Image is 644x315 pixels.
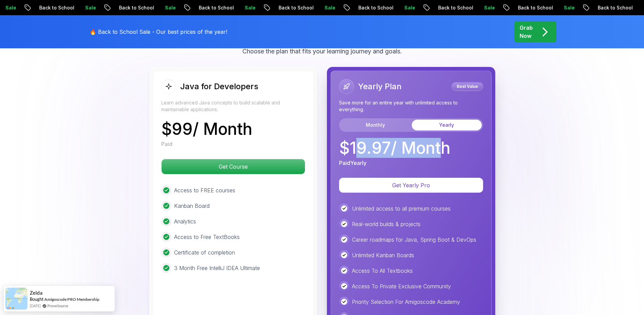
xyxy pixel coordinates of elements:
[352,298,460,306] p: Priority Selection For Amigoscode Academy
[90,28,227,36] p: 🔥 Back to School Sale - Our best prices of the year!
[358,81,402,92] h2: Yearly Plan
[161,99,305,113] p: Learn advanced Java concepts to build scalable and maintainable applications.
[236,4,257,11] p: Sale
[174,233,240,241] p: Access to Free TextBooks
[76,4,98,11] p: Sale
[509,4,555,11] p: Back to School
[339,140,450,156] p: $ 19.97 / Month
[520,24,533,40] p: Grab Now
[269,4,315,11] p: Back to School
[44,296,99,302] a: Amigoscode PRO Membership
[352,204,451,213] p: Unlimited access to all premium courses
[162,159,305,174] p: Get Course
[340,120,410,130] button: Monthly
[180,81,258,92] h2: Java for Developers
[589,4,635,11] p: Back to School
[339,99,483,113] p: Save more for an entire year with unlimited access to everything.
[429,4,475,11] p: Back to School
[161,140,172,148] p: Paid
[30,4,76,11] p: Back to School
[339,178,483,193] button: Get Yearly Pro
[174,217,196,225] p: Analytics
[555,4,576,11] p: Sale
[156,4,177,11] p: Sale
[47,303,68,309] a: ProveSource
[412,120,482,130] button: Yearly
[30,303,41,309] span: [DATE]
[315,4,337,11] p: Sale
[110,4,156,11] p: Back to School
[339,182,483,189] a: Get Yearly Pro
[339,159,366,167] p: Paid Yearly
[242,47,402,56] p: Choose the plan that fits your learning journey and goals.
[30,296,44,302] span: Bought
[161,159,305,174] button: Get Course
[349,4,395,11] p: Back to School
[395,4,417,11] p: Sale
[5,288,27,310] img: provesource social proof notification image
[352,220,421,228] p: Real-world builds & projects
[352,282,451,290] p: Access To Private Exclusive Community
[174,264,260,272] p: 3 Month Free IntelliJ IDEA Ultimate
[352,236,476,244] p: Career roadmaps for Java, Spring Boot & DevOps
[30,290,43,296] span: Zelda
[190,4,236,11] p: Back to School
[174,248,235,257] p: Certificate of completion
[475,4,497,11] p: Sale
[174,186,235,194] p: Access to FREE courses
[352,251,414,259] p: Unlimited Kanban Boards
[161,163,305,170] a: Get Course
[352,267,413,275] p: Access To All Textbooks
[174,202,210,210] p: Kanban Board
[453,83,482,90] p: Best Value
[161,121,252,137] p: $ 99 / Month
